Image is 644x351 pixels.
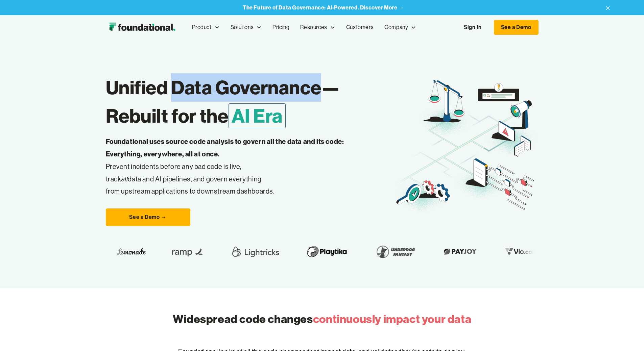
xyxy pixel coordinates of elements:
span: continuously impact your data [313,312,471,326]
div: Resources [295,16,340,39]
h2: Widespread code changes [173,311,471,327]
div: Solutions [231,23,254,32]
a: See a Demo → [106,208,190,226]
div: Solutions [225,16,267,39]
img: Vio.com [383,246,423,257]
img: Lightricks [111,242,163,261]
a: The Future of Data Governance: AI-Powered. Discover More → [243,4,404,11]
iframe: Chat Widget [610,319,644,351]
img: Playtika [184,242,233,261]
em: all [121,175,128,183]
img: Payjoy [322,246,362,257]
img: Foundational Logo [106,21,178,34]
div: Company [379,16,422,39]
a: Pricing [267,16,295,39]
img: BigPanda [485,246,525,257]
div: Resources [300,23,327,32]
a: See a Demo [494,20,539,35]
a: Customers [341,16,379,39]
div: Company [384,23,408,32]
h1: Unified Data Governance— Rebuilt for the [106,73,394,130]
img: Underdog Fantasy [254,242,300,261]
a: home [106,21,178,34]
a: Sign In [457,20,488,34]
span: AI Era [229,103,286,128]
strong: Foundational uses source code analysis to govern all the data and its code: Everything, everywher... [106,137,344,158]
div: Product [187,16,225,39]
img: SuperPlay [444,242,463,261]
div: Product [192,23,212,32]
p: Prevent incidents before any bad code is live, track data and AI pipelines, and govern everything... [106,135,365,198]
